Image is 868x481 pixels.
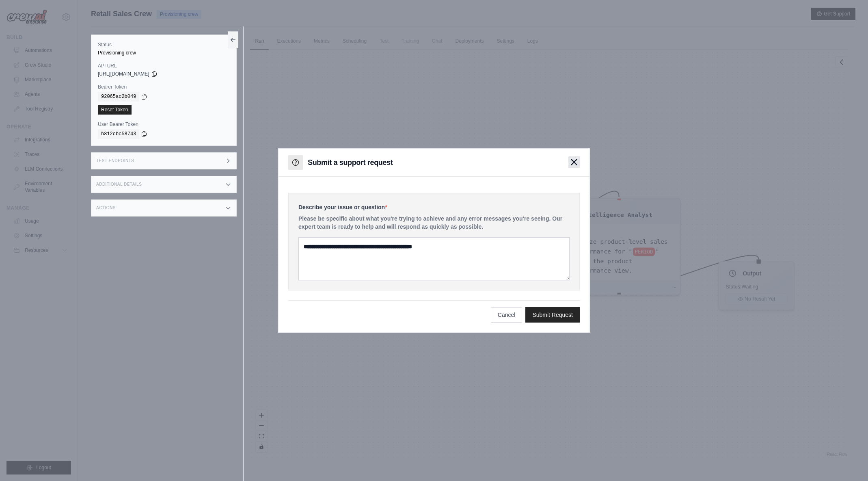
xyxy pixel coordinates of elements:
[96,206,116,210] h3: Actions
[98,50,230,56] div: Provisioning crew
[98,41,230,48] label: Status
[98,63,230,69] label: API URL
[491,307,523,323] button: Cancel
[298,203,570,211] label: Describe your issue or question
[96,158,134,163] h3: Test Endpoints
[525,307,580,323] button: Submit Request
[98,121,230,128] label: User Bearer Token
[98,129,139,139] code: b812cbc58743
[298,214,570,231] p: Please be specific about what you're trying to achieve and any error messages you're seeing. Our ...
[827,442,868,481] iframe: Chat Widget
[98,92,139,102] code: 92065ac2b049
[98,71,149,77] span: [URL][DOMAIN_NAME]
[98,84,230,90] label: Bearer Token
[308,157,393,168] h3: Submit a support request
[98,105,132,115] a: Reset Token
[96,182,142,187] h3: Additional Details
